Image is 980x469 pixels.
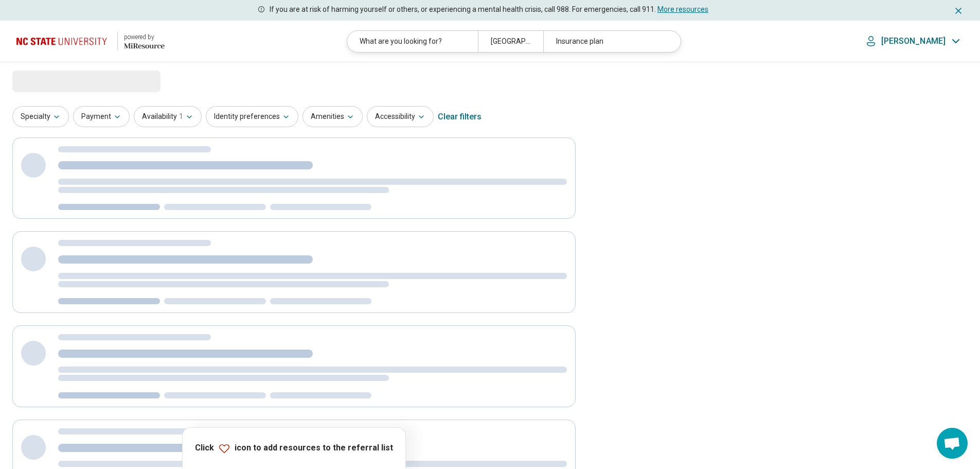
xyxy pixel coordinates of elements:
p: If you are at risk of harming yourself or others, or experiencing a mental health crisis, call 98... [270,4,708,15]
a: North Carolina State University powered by [16,29,165,54]
p: [PERSON_NAME] [881,36,946,46]
div: [GEOGRAPHIC_DATA], [GEOGRAPHIC_DATA] [478,31,543,52]
span: Loading... [12,71,99,91]
a: More resources [657,5,708,13]
button: Identity preferences [206,106,298,127]
button: Accessibility [367,106,434,127]
div: What are you looking for? [347,31,478,52]
div: Insurance plan [543,31,674,52]
div: powered by [124,32,165,42]
button: Dismiss [953,4,964,16]
span: 1 [179,111,183,122]
button: Availability1 [134,106,202,127]
a: Open chat [937,428,968,459]
div: Clear filters [438,105,482,129]
button: Payment [73,106,130,127]
button: Amenities [302,106,363,127]
button: Specialty [12,106,69,127]
p: Click icon to add resources to the referral list [195,442,393,455]
img: North Carolina State University [16,29,111,54]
